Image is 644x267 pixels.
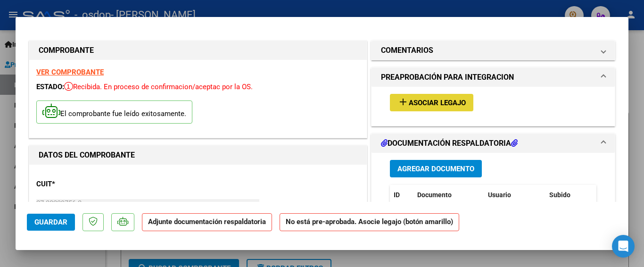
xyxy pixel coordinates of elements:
mat-expansion-panel-header: PREAPROBACIÓN PARA INTEGRACION [372,68,615,87]
datatable-header-cell: ID [390,185,413,205]
strong: Adjunte documentación respaldatoria [148,217,266,226]
span: Agregar Documento [397,165,474,173]
span: Usuario [488,191,511,199]
div: PREAPROBACIÓN PARA INTEGRACION [372,87,615,126]
datatable-header-cell: Subido [545,185,593,205]
datatable-header-cell: Usuario [484,185,545,205]
h1: DOCUMENTACIÓN RESPALDATORIA [381,138,518,149]
span: Guardar [34,218,67,226]
h1: PREAPROBACIÓN PARA INTEGRACION [381,72,514,83]
span: ESTADO: [36,83,64,91]
p: CUIT [36,179,133,190]
a: VER COMPROBANTE [36,68,104,76]
datatable-header-cell: Documento [413,185,484,205]
span: Subido [549,191,570,199]
datatable-header-cell: Acción [593,185,640,205]
button: Guardar [27,214,75,231]
span: Documento [417,191,452,199]
button: Asociar Legajo [390,94,473,111]
mat-expansion-panel-header: DOCUMENTACIÓN RESPALDATORIA [372,134,615,153]
button: Agregar Documento [390,160,482,177]
mat-icon: add [397,96,409,108]
strong: No está pre-aprobada. Asocie legajo (botón amarillo) [280,213,459,232]
p: El comprobante fue leído exitosamente. [36,100,192,124]
h1: COMENTARIOS [381,45,433,56]
div: Open Intercom Messenger [612,235,635,258]
strong: COMPROBANTE [39,46,94,55]
strong: DATOS DEL COMPROBANTE [39,150,135,159]
mat-expansion-panel-header: COMENTARIOS [372,41,615,60]
span: Recibida. En proceso de confirmacion/aceptac por la OS. [64,83,253,91]
span: ID [394,191,400,199]
span: Asociar Legajo [409,99,466,107]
